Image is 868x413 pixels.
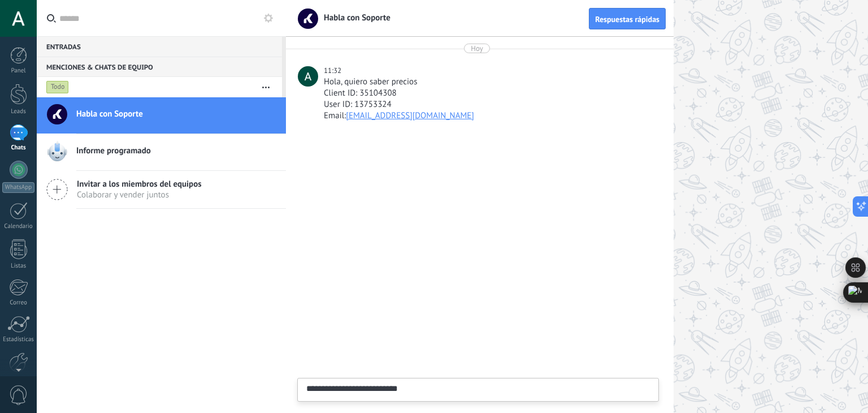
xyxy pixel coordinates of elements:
[324,65,343,76] div: 11:32
[46,80,69,94] div: Todo
[2,336,35,343] div: Estadísticas
[76,109,143,120] span: Habla con Soporte
[324,76,656,88] div: Hola, quiero saber precios
[254,77,278,97] button: Más
[298,66,318,87] span: Actuary Hunters
[324,88,656,99] div: Client ID: 35104308
[324,99,656,110] div: User ID: 13753324
[589,8,666,29] button: Respuestas rápidas
[2,223,35,230] div: Calendario
[37,134,286,170] a: Informe programado
[37,57,282,77] div: Menciones & Chats de equipo
[2,144,35,152] div: Chats
[595,15,659,23] span: Respuestas rápidas
[76,145,151,157] span: Informe programado
[2,108,35,115] div: Leads
[2,67,35,75] div: Panel
[346,110,474,121] a: [EMAIL_ADDRESS][DOMAIN_NAME]
[471,44,483,53] div: Hoy
[2,263,35,270] div: Listas
[317,12,390,23] span: Habla con Soporte
[37,97,286,134] a: Habla con Soporte
[324,110,656,122] div: Email:
[2,299,35,307] div: Correo
[77,190,202,200] span: Colaborar y vender juntos
[2,182,34,193] div: WhatsApp
[37,36,282,57] div: Entradas
[77,179,202,190] span: Invitar a los miembros del equipos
